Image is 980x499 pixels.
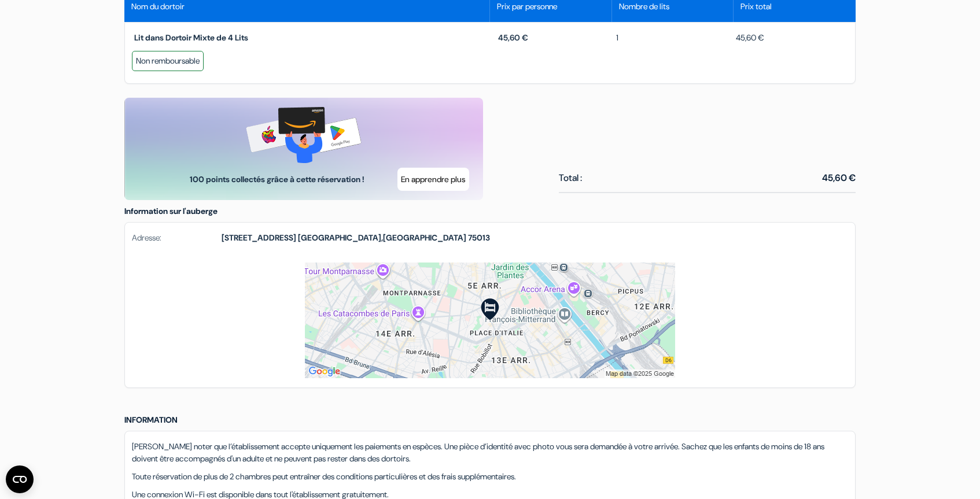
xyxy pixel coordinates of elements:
span: [GEOGRAPHIC_DATA] [298,232,381,243]
span: 1 [609,32,618,44]
span: [GEOGRAPHIC_DATA] [383,232,466,243]
img: gift-card-banner.png [246,107,362,163]
span: Nom du dortoir [131,1,185,13]
p: [PERSON_NAME] noter que l’établissement accepte uniquement les paiements en espèces. Une pièce d’... [132,441,848,465]
span: Prix total [740,1,772,13]
span: 100 points collectés grâce à cette réservation ! [187,173,366,186]
strong: , [222,232,490,244]
span: Information sur l'auberge [124,206,218,216]
div: Non remboursable [132,51,204,71]
span: 75013 [468,232,490,243]
span: [STREET_ADDRESS] [222,232,296,243]
span: Information [124,415,178,425]
img: staticmap [305,263,675,378]
p: Toute réservation de plus de 2 chambres peut entraîner des conditions particulières et des frais ... [132,471,848,483]
span: 45,60 € [822,171,856,185]
button: En apprendre plus [397,168,469,191]
span: Nombre de lits [619,1,669,13]
span: Prix par personne [497,1,557,13]
span: Total : [559,171,582,185]
span: Lit dans Dortoir Mixte de 4 Lits [134,32,248,43]
button: Open CMP widget [6,465,34,493]
span: Adresse: [132,232,222,244]
span: 45,60 € [729,32,764,44]
span: 45,60 € [498,32,528,43]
